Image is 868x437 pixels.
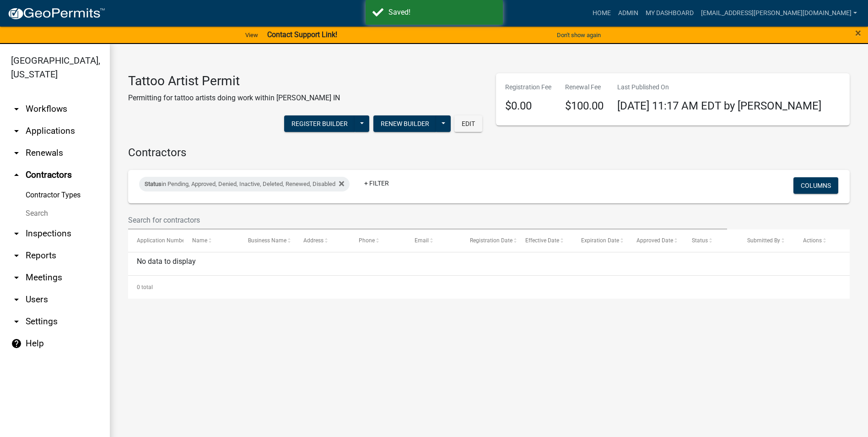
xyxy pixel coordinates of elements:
datatable-header-cell: Name [183,229,239,251]
span: Name [192,237,207,244]
datatable-header-cell: Application Number [128,229,183,251]
i: arrow_drop_up [11,169,22,180]
datatable-header-cell: Business Name [239,229,295,251]
a: + Filter [357,175,396,191]
i: arrow_drop_down [11,228,22,239]
a: My Dashboard [642,5,697,22]
i: arrow_drop_down [11,250,22,261]
datatable-header-cell: Approved Date [628,229,683,251]
span: Registration Date [470,237,512,244]
datatable-header-cell: Effective Date [517,229,572,251]
datatable-header-cell: Submitted By [739,229,794,251]
h4: $100.00 [565,99,604,113]
button: Columns [793,177,838,194]
div: in Pending, Approved, Denied, Inactive, Deleted, Renewed, Disabled [139,177,350,191]
span: Address [303,237,323,244]
i: arrow_drop_down [11,104,22,115]
div: 0 total [128,276,850,299]
i: arrow_drop_down [11,147,22,158]
button: Edit [454,115,482,132]
h4: Contractors [128,146,850,159]
button: Close [855,27,861,38]
input: Search for contractors [128,211,727,229]
button: Don't show again [553,27,604,43]
i: arrow_drop_down [11,272,22,283]
datatable-header-cell: Status [683,229,739,251]
span: Application Number [137,237,187,244]
datatable-header-cell: Actions [794,229,850,251]
datatable-header-cell: Registration Date [461,229,517,251]
i: arrow_drop_down [11,294,22,305]
i: help [11,338,22,349]
h4: $0.00 [505,99,551,113]
span: Status [145,180,162,187]
span: Email [415,237,429,244]
span: Phone [359,237,375,244]
h3: Tattoo Artist Permit [128,73,340,89]
datatable-header-cell: Expiration Date [572,229,627,251]
datatable-header-cell: Email [405,229,461,251]
datatable-header-cell: Address [295,229,350,251]
button: Renew Builder [373,115,437,132]
span: Status [692,237,708,244]
span: Effective Date [525,237,559,244]
span: Approved Date [636,237,673,244]
span: × [855,27,861,39]
a: [EMAIL_ADDRESS][PERSON_NAME][DOMAIN_NAME] [697,5,861,22]
span: Actions [803,237,822,244]
button: Register Builder [284,115,355,132]
span: Business Name [248,237,286,244]
i: arrow_drop_down [11,316,22,327]
strong: Contact Support Link! [267,30,337,39]
datatable-header-cell: Phone [350,229,405,251]
div: Saved! [388,7,496,18]
a: Admin [615,5,642,22]
p: Permitting for tattoo artists doing work within [PERSON_NAME] IN [128,93,340,104]
p: Last Published On [617,82,821,92]
a: Home [589,5,615,22]
div: No data to display [128,252,850,275]
span: Submitted By [747,237,780,244]
i: arrow_drop_down [11,126,22,137]
p: Renewal Fee [565,82,604,92]
span: [DATE] 11:17 AM EDT by [PERSON_NAME] [617,99,821,112]
span: Expiration Date [581,237,619,244]
a: View [242,27,262,43]
p: Registration Fee [505,82,551,92]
